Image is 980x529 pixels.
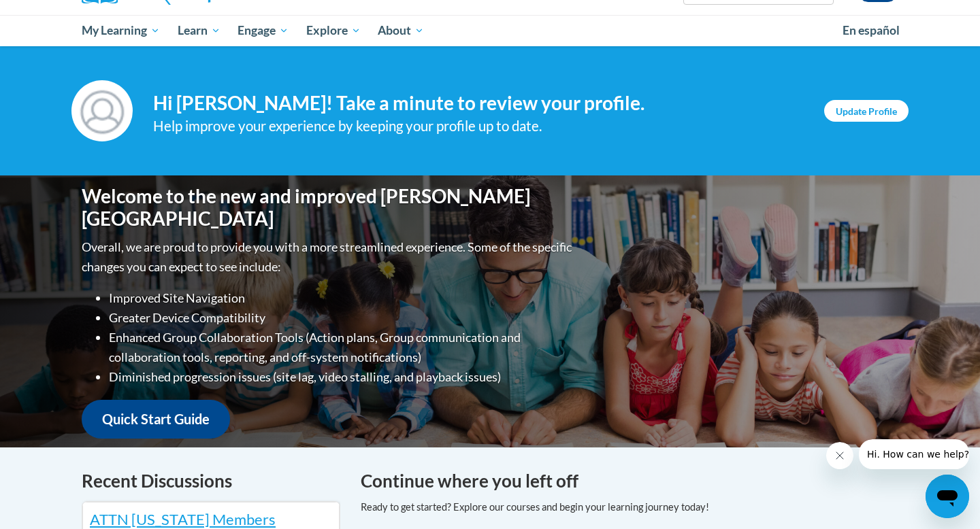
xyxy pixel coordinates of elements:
[73,15,169,46] a: My Learning
[82,400,230,439] a: Quick Start Guide
[71,80,133,141] img: Profile Image
[169,15,229,46] a: Learn
[361,468,898,494] h4: Continue where you left off
[378,22,424,39] span: About
[82,185,575,231] h1: Welcome to the new and improved [PERSON_NAME][GEOGRAPHIC_DATA]
[229,15,297,46] a: Engage
[297,15,370,46] a: Explore
[370,15,434,46] a: About
[90,510,276,528] a: ATTN [US_STATE] Members
[153,92,804,115] h4: Hi [PERSON_NAME]! Take a minute to review your profile.
[306,22,361,39] span: Explore
[82,468,340,494] h4: Recent Discussions
[826,442,853,469] iframe: Close message
[834,16,909,45] a: En español
[843,23,900,37] span: En español
[926,475,969,518] iframe: Button to launch messaging window
[178,22,220,39] span: Learn
[109,308,575,328] li: Greater Device Compatibility
[82,22,160,39] span: My Learning
[824,100,909,122] a: Update Profile
[238,22,289,39] span: Engage
[109,328,575,367] li: Enhanced Group Collaboration Tools (Action plans, Group communication and collaboration tools, re...
[82,237,575,277] p: Overall, we are proud to provide you with a more streamlined experience. Some of the specific cha...
[109,367,575,387] li: Diminished progression issues (site lag, video stalling, and playback issues)
[61,15,919,46] div: Main menu
[109,288,575,308] li: Improved Site Navigation
[859,439,969,469] iframe: Message from company
[153,115,804,137] div: Help improve your experience by keeping your profile up to date.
